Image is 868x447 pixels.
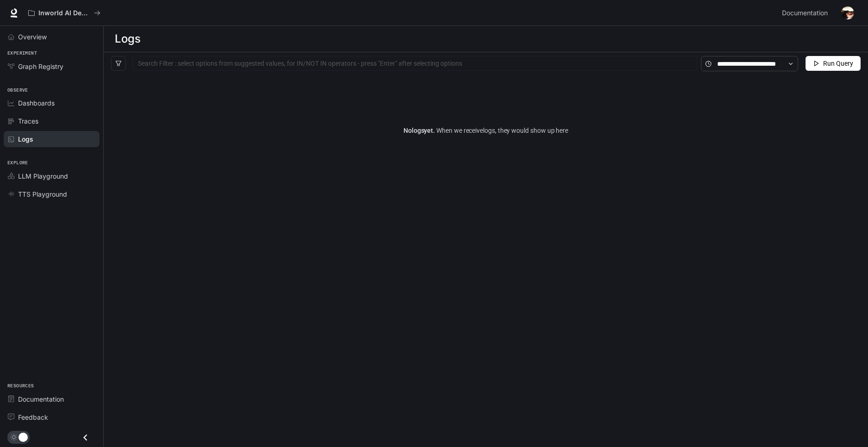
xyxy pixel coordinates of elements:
span: Logs [18,134,33,144]
a: Documentation [778,4,835,22]
img: User avatar [841,6,854,19]
span: LLM Playground [18,171,68,181]
button: All workspaces [24,4,105,22]
span: Documentation [782,7,828,19]
a: Dashboards [4,95,99,111]
span: Traces [18,116,38,126]
h1: Logs [115,30,140,48]
span: Documentation [18,394,64,404]
a: Traces [4,113,99,129]
p: Inworld AI Demos [38,9,90,17]
a: Feedback [4,409,99,425]
button: User avatar [838,4,857,22]
span: Feedback [18,412,48,422]
span: Overview [18,32,47,42]
button: Run Query [806,56,861,71]
span: filter [115,60,122,67]
button: Close drawer [75,428,96,447]
span: Graph Registry [18,62,63,71]
a: Documentation [4,391,99,407]
a: Graph Registry [4,58,99,74]
a: Logs [4,131,99,147]
a: Overview [4,29,99,45]
span: TTS Playground [18,189,67,199]
a: TTS Playground [4,186,99,202]
span: Dark mode toggle [19,432,28,442]
span: Dashboards [18,98,55,108]
a: LLM Playground [4,168,99,184]
button: filter [111,56,126,71]
span: When we receive logs , they would show up here [435,127,568,134]
article: No logs yet. [403,125,568,136]
span: Run Query [823,58,853,68]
